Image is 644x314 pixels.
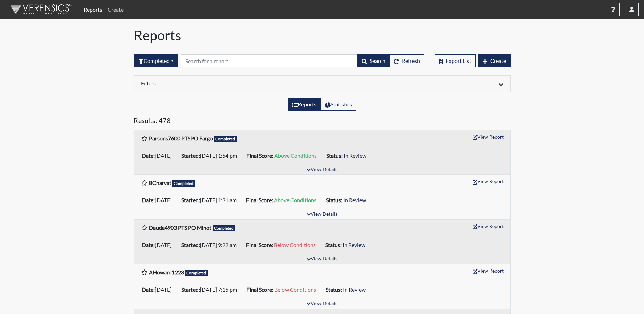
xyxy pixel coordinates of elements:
[134,54,178,67] button: Completed
[181,54,357,67] input: Search by Registration ID, Interview Number, or Investigation Name.
[181,242,200,248] b: Started:
[446,57,471,64] span: Export List
[246,152,273,159] b: Final Score:
[343,197,366,203] span: In Review
[274,242,316,248] span: Below Conditions
[246,242,273,248] b: Final Score:
[213,225,236,231] span: Completed
[435,54,476,67] button: Export List
[179,195,243,206] li: [DATE] 1:31 am
[326,286,342,293] b: Status:
[246,286,273,293] b: Final Score:
[344,152,366,159] span: In Review
[326,152,343,159] b: Status:
[105,3,126,16] a: Create
[470,265,507,276] button: View Report
[139,240,179,250] li: [DATE]
[181,152,200,159] b: Started:
[320,98,356,111] label: View statistics about completed interviews
[134,27,511,43] h1: Reports
[149,224,211,231] b: Dauda4903 PTS PO Minot
[181,197,200,203] b: Started:
[326,197,342,203] b: Status:
[149,269,184,275] b: AHoward1223
[370,57,385,64] span: Search
[274,286,316,293] span: Below Conditions
[149,135,213,141] b: Parsons7600 PTSPO Fargo
[139,150,179,161] li: [DATE]
[303,165,341,174] button: View Details
[288,98,321,111] label: View the list of reports
[470,221,507,231] button: View Report
[246,197,273,203] b: Final Score:
[139,195,179,206] li: [DATE]
[142,152,155,159] b: Date:
[357,54,390,67] button: Search
[389,54,424,67] button: Refresh
[134,54,178,67] div: Filter by interview status
[274,152,317,159] span: Above Conditions
[141,80,317,86] h6: Filters
[343,242,365,248] span: In Review
[142,286,155,293] b: Date:
[470,132,507,142] button: View Report
[136,80,509,88] div: Click to expand/collapse filters
[343,286,366,293] span: In Review
[274,197,316,203] span: Above Conditions
[139,284,179,295] li: [DATE]
[142,242,155,248] b: Date:
[179,240,243,250] li: [DATE] 9:22 am
[303,210,341,219] button: View Details
[81,3,105,16] a: Reports
[214,136,237,142] span: Completed
[142,197,155,203] b: Date:
[303,299,341,309] button: View Details
[402,57,420,64] span: Refresh
[179,150,244,161] li: [DATE] 1:54 pm
[490,57,506,64] span: Create
[303,255,341,264] button: View Details
[185,270,208,276] span: Completed
[179,284,244,295] li: [DATE] 7:15 pm
[325,242,342,248] b: Status:
[181,286,200,293] b: Started:
[478,54,511,67] button: Create
[172,180,196,187] span: Completed
[149,179,171,186] b: BCharvat
[470,176,507,187] button: View Report
[134,116,511,127] h5: Results: 478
